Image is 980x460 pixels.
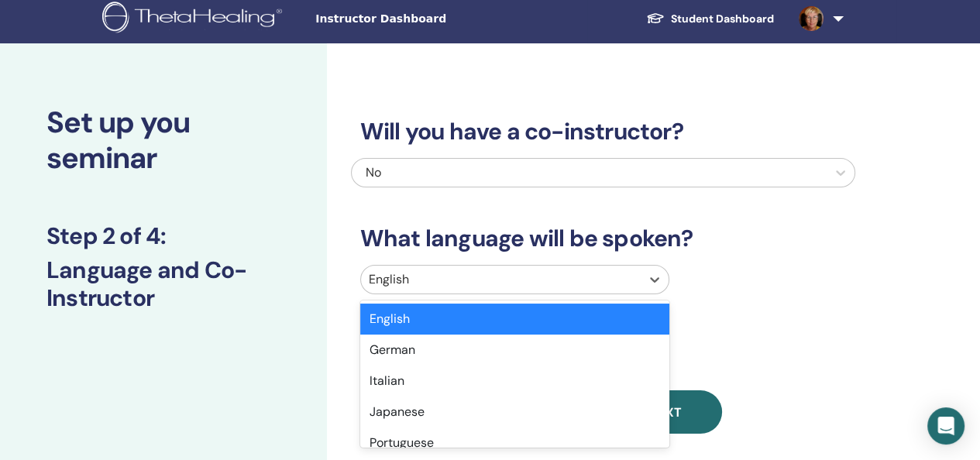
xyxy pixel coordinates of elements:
img: graduation-cap-white.svg [646,12,665,25]
div: Japanese [360,396,669,427]
img: logo.png [102,2,287,36]
div: German [360,335,669,366]
h3: Step 2 of 4 : [46,222,280,250]
span: No [366,164,381,180]
span: Instructor Dashboard [315,11,548,27]
h2: Set up you seminar [46,105,280,176]
img: default.jpg [799,6,824,31]
h3: Language and Co-Instructor [46,256,280,312]
h3: Will you have a co-instructor? [351,118,855,146]
a: Student Dashboard [634,5,786,33]
div: English [360,304,669,335]
div: Italian [360,366,669,396]
div: Open Intercom Messenger [927,407,965,445]
h3: What language will be spoken? [351,225,855,252]
div: Portuguese [360,427,669,458]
